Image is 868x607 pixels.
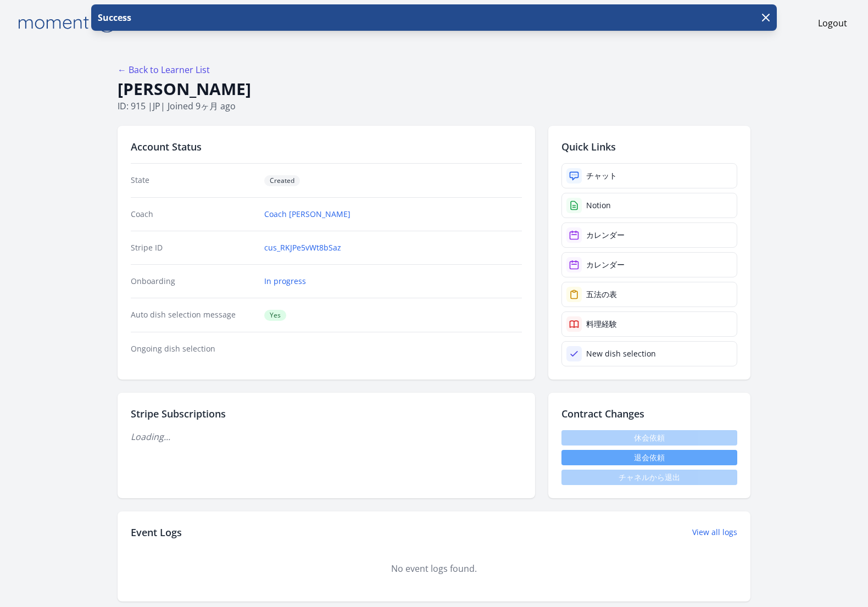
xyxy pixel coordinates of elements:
[131,242,255,253] dt: Stripe ID
[131,139,522,154] h2: Account Status
[264,175,300,186] span: Created
[131,209,255,220] dt: Coach
[131,430,522,443] p: Loading...
[586,170,617,181] div: チャット
[131,525,182,540] h2: Event Logs
[561,470,737,485] span: チャネルから退出
[586,289,617,300] div: 五法の表
[118,79,750,99] h1: [PERSON_NAME]
[586,319,617,330] div: 料理経験
[131,175,255,186] dt: State
[586,348,656,359] div: New dish selection
[561,341,737,366] a: New dish selection
[561,282,737,307] a: 五法の表
[153,100,160,112] span: jp
[131,562,737,575] div: No event logs found.
[131,343,255,354] dt: Ongoing dish selection
[586,259,625,270] div: カレンダー
[131,309,255,321] dt: Auto dish selection message
[561,450,737,465] button: 退会依頼
[586,230,625,241] div: カレンダー
[561,430,737,445] span: 休会依頼
[692,527,737,538] a: View all logs
[561,406,737,421] h2: Contract Changes
[561,222,737,248] a: カレンダー
[264,242,341,253] a: cus_RKJPe5vWt8bSaz
[561,163,737,188] a: チャット
[561,139,737,154] h2: Quick Links
[264,310,286,321] span: Yes
[561,193,737,218] a: Notion
[561,311,737,337] a: 料理経験
[586,200,611,211] div: Notion
[264,276,306,287] a: In progress
[131,276,255,287] dt: Onboarding
[264,209,350,220] a: Coach [PERSON_NAME]
[561,252,737,277] a: カレンダー
[118,99,750,113] p: ID: 915 | | Joined 9ヶ月 ago
[96,11,131,24] p: Success
[131,406,522,421] h2: Stripe Subscriptions
[118,64,210,76] a: ← Back to Learner List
